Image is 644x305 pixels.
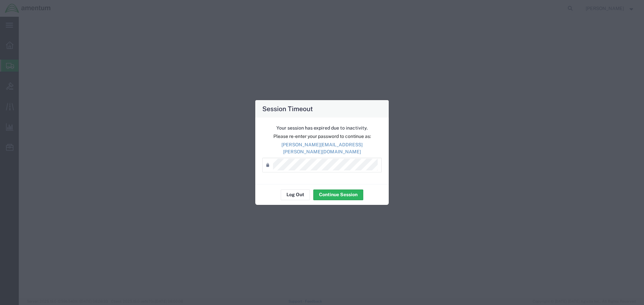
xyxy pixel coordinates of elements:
[281,189,310,200] button: Log Out
[262,133,382,140] p: Please re-enter your password to continue as:
[262,141,382,155] p: [PERSON_NAME][EMAIL_ADDRESS][PERSON_NAME][DOMAIN_NAME]
[313,189,363,200] button: Continue Session
[262,125,382,132] p: Your session has expired due to inactivity.
[262,104,313,113] h4: Session Timeout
